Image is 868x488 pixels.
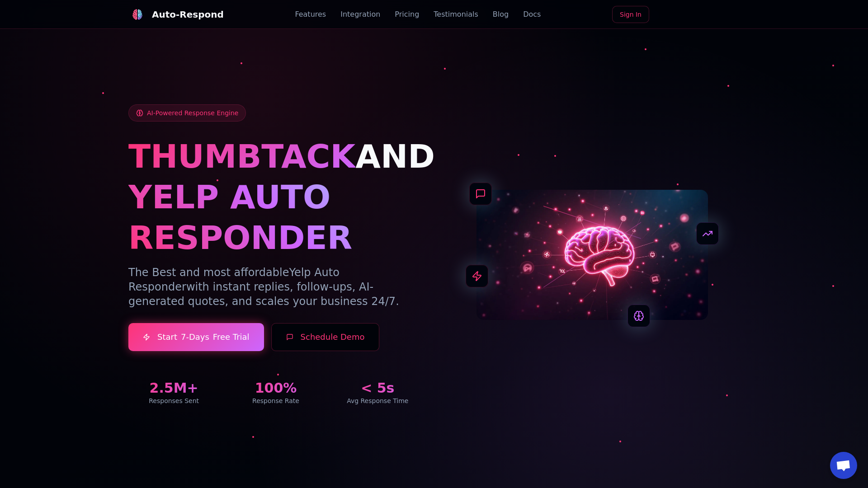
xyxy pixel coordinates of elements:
span: AND [355,137,435,175]
a: Testimonials [434,9,478,20]
span: Yelp Auto Responder [128,266,340,293]
div: Response Rate [230,396,321,405]
span: THUMBTACK [128,137,355,175]
a: Auto-Respond LogoAuto-Respond [128,5,224,23]
a: Features [295,9,326,20]
span: 7-Days [181,331,209,343]
div: Auto-Respond [152,8,224,21]
div: Responses Sent [128,396,219,405]
div: 2.5M+ [128,380,219,396]
div: < 5s [332,380,423,396]
p: The Best and most affordable with instant replies, follow-ups, AI-generated quotes, and scales yo... [128,265,423,309]
a: Integration [340,9,380,20]
span: AI-Powered Response Engine [147,108,238,117]
a: Sign In [612,6,649,23]
a: Start7-DaysFree Trial [128,323,264,351]
a: Pricing [395,9,419,20]
a: Blog [493,9,509,20]
img: Auto-Respond Logo [132,9,143,20]
div: 100% [230,380,321,396]
h1: YELP AUTO RESPONDER [128,177,423,258]
button: Schedule Demo [271,323,380,351]
div: Avg Response Time [332,396,423,405]
a: Docs [523,9,541,20]
iframe: Sign in with Google Button [652,5,744,25]
div: Open chat [830,452,857,479]
img: AI Neural Network Brain [476,190,708,320]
